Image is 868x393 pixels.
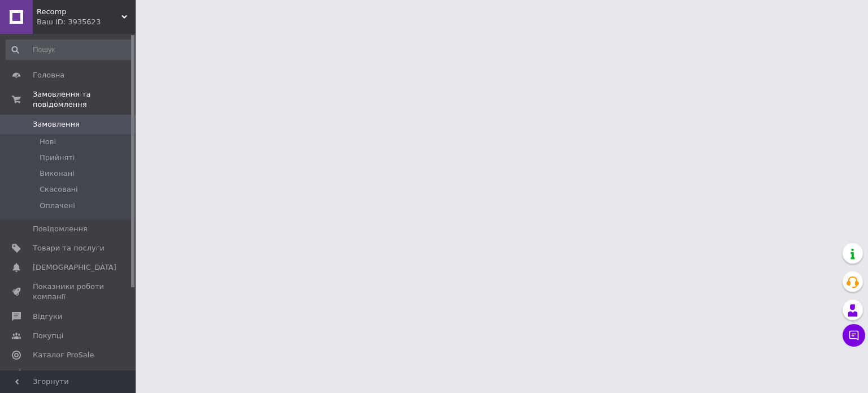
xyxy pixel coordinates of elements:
[37,7,121,17] span: Recomp
[40,184,78,195] span: Скасовані
[33,282,105,302] span: Показники роботи компанії
[40,137,56,147] span: Нові
[33,224,88,234] span: Повідомлення
[843,324,865,347] button: Чат з покупцем
[33,119,80,129] span: Замовлення
[33,243,105,253] span: Товари та послуги
[40,201,75,211] span: Оплачені
[33,312,62,322] span: Відгуки
[33,262,116,273] span: [DEMOGRAPHIC_DATA]
[33,331,63,341] span: Покупці
[33,350,94,360] span: Каталог ProSale
[33,70,64,80] span: Головна
[33,369,72,379] span: Аналітика
[33,89,136,110] span: Замовлення та повідомлення
[40,169,75,179] span: Виконані
[40,153,75,163] span: Прийняті
[37,17,136,27] div: Ваш ID: 3935623
[6,40,133,60] input: Пошук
